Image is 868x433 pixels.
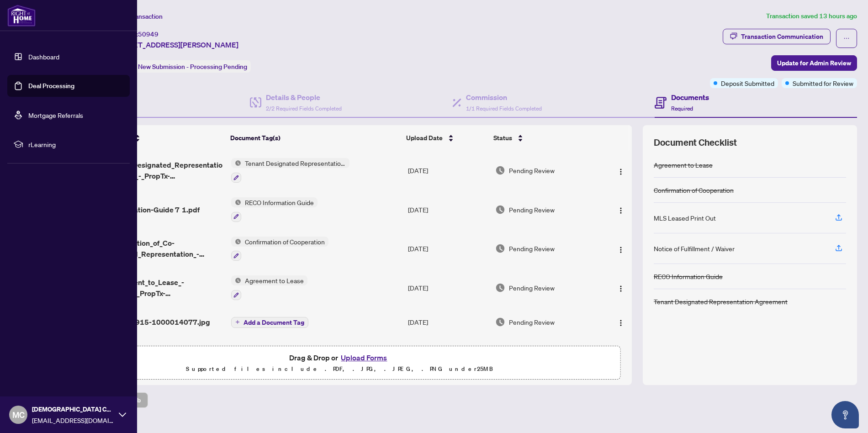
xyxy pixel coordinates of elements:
h4: Details & People [266,92,342,103]
div: Confirmation of Cooperation [654,185,734,195]
a: Dashboard [28,53,59,61]
img: logo [7,5,36,26]
button: Logo [614,280,628,295]
img: Document Status [495,283,505,293]
span: Pending Review [509,165,555,175]
span: 50949 [138,30,159,38]
img: Status Icon [231,237,241,247]
img: Logo [617,246,625,253]
td: [DATE] [404,268,492,307]
span: View Transaction [114,12,163,21]
span: Required [671,105,693,112]
span: Pending Review [509,205,555,215]
span: rLearning [28,139,123,149]
div: Status: [113,60,251,73]
button: Logo [614,163,628,178]
span: Tenant Designated Representation Agreement [241,158,349,168]
span: Drag & Drop orUpload FormsSupported files include .PDF, .JPG, .JPEG, .PNG under25MB [59,346,620,380]
a: Deal Processing [28,82,74,90]
span: 2/2 Required Fields Completed [266,105,342,112]
span: [DEMOGRAPHIC_DATA] Contractor [32,404,114,414]
button: Status IconRECO Information Guide [231,197,318,222]
div: Tenant Designated Representation Agreement [654,296,788,306]
span: plus [235,320,240,324]
p: Supported files include .PDF, .JPG, .JPEG, .PNG under 25 MB [64,364,615,375]
span: 372_Tenant_Designated_Representation_Agreement_-_PropTx-[PERSON_NAME] 3 2.pdf [90,159,224,181]
th: Upload Date [402,125,489,151]
img: Status Icon [231,197,241,207]
button: Status IconConfirmation of Cooperation [231,237,328,261]
div: Agreement to Lease [654,160,713,170]
span: Pending Review [509,283,555,293]
div: MLS Leased Print Out [654,213,716,223]
span: Add a Document Tag [243,319,304,326]
span: Pending Review [509,243,555,253]
img: Status Icon [231,158,241,168]
button: Status IconTenant Designated Representation Agreement [231,158,349,183]
h4: Commission [466,92,542,103]
button: Add a Document Tag [231,316,308,328]
img: Logo [617,168,625,175]
span: Confirmation of Cooperation [241,237,328,247]
article: Transaction saved 13 hours ago [766,11,857,21]
img: Document Status [495,165,505,175]
img: Logo [617,207,625,214]
span: 400_Agreement_to_Lease_-_Residential_-_PropTx-OREA__4___1_.pdf [90,277,224,299]
span: Deposit Submitted [721,78,774,88]
img: Logo [617,285,625,292]
span: Status [493,133,512,143]
img: Document Status [495,205,505,215]
button: Upload Forms [338,352,390,364]
span: [STREET_ADDRESS][PERSON_NAME] [113,39,238,50]
button: Logo [614,315,628,329]
h4: Documents [671,92,709,103]
span: 324_Confirmation_of_Co-operation_and_Representation_-_Tenant_Landlord_-_PropTx-OREA__6___1_.pdf [90,238,224,259]
span: Submitted for Review [793,78,853,88]
img: Logo [617,319,625,327]
span: Agreement to Lease [241,275,307,285]
div: RECO Information Guide [654,271,723,281]
button: Open asap [831,401,859,428]
td: [DATE] [404,151,492,190]
img: Document Status [495,317,505,327]
span: Upload Date [406,133,443,143]
span: Drag & Drop or [289,352,390,364]
div: Transaction Communication [741,29,823,44]
span: ellipsis [843,35,850,42]
button: Add a Document Tag [231,317,308,328]
td: [DATE] [404,190,492,229]
span: 1/1 Required Fields Completed [466,105,542,112]
div: Notice of Fulfillment / Waiver [654,243,735,253]
span: MC [12,408,25,421]
span: RECO-Information-Guide 7 1.pdf [90,204,200,215]
th: Document Tag(s) [227,125,402,151]
button: Logo [614,202,628,217]
button: Logo [614,241,628,256]
span: Pending Review [509,317,555,327]
span: 1756565904915-1000014077.jpg [90,317,210,327]
img: Status Icon [231,275,241,285]
button: Transaction Communication [723,29,831,44]
button: Update for Admin Review [771,55,857,71]
a: Mortgage Referrals [28,111,83,119]
button: Status IconAgreement to Lease [231,275,307,300]
th: (5) File Name [86,125,227,151]
span: New Submission - Processing Pending [138,63,247,71]
td: [DATE] [404,307,492,337]
img: Document Status [495,243,505,253]
span: Document Checklist [654,136,737,149]
span: [EMAIL_ADDRESS][DOMAIN_NAME] [32,415,114,425]
td: [DATE] [404,229,492,269]
span: RECO Information Guide [241,197,318,207]
th: Status [490,125,598,151]
span: Update for Admin Review [777,56,851,70]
